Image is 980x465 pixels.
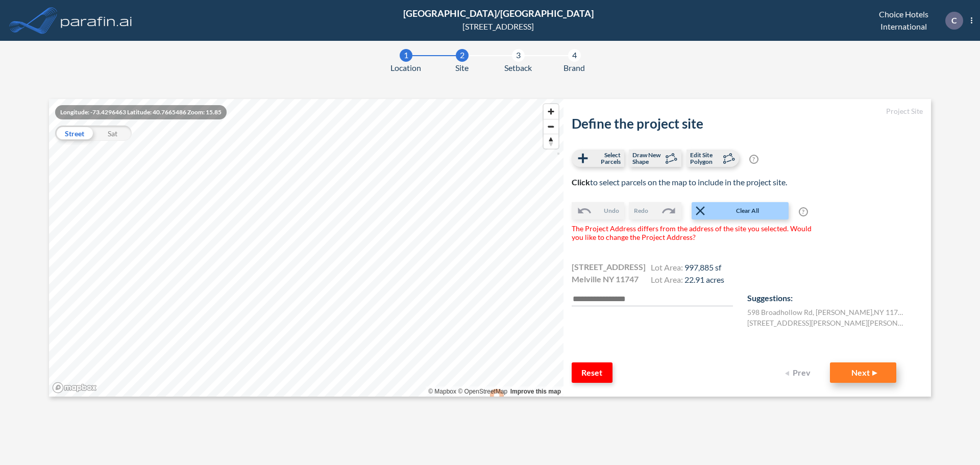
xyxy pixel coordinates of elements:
b: Click [572,177,590,187]
span: Clear All [708,206,788,215]
span: Long Island/Melville [403,8,594,19]
span: 22.91 acres [684,275,724,284]
div: 3 [512,49,525,62]
h5: Project Site [572,107,923,116]
button: Zoom out [544,119,558,134]
button: Next [830,362,896,383]
span: The Project Address differs from the address of the site you selected. Would you like to change t... [572,225,822,242]
div: [STREET_ADDRESS] [401,20,596,33]
button: Redo [629,202,681,219]
h4: Lot Area: [651,262,724,275]
h2: Define the project site [572,116,923,132]
span: Setback [504,62,532,74]
span: to select parcels on the map to include in the project site. [572,177,787,187]
button: Reset [572,362,612,383]
span: Location [390,62,421,74]
p: Suggestions: [747,292,923,304]
span: Zoom out [544,119,558,134]
button: Zoom in [544,104,558,119]
label: 598 Broadhollow Rd , [PERSON_NAME] , NY 11747 , US [747,307,905,317]
div: Street [55,126,93,141]
button: Clear All [692,202,789,219]
span: Edit Site Polygon [690,152,720,165]
span: Site [455,62,469,74]
div: Longitude: -73.4296463 Latitude: 40.7665486 Zoom: 15.85 [55,105,227,119]
a: Mapbox [428,388,456,395]
span: Draw New Shape [632,152,663,165]
button: Reset bearing to north [544,134,558,149]
a: Mapbox homepage [52,382,97,394]
span: ? [799,207,808,216]
div: Sat [93,126,132,141]
a: Improve this map [510,388,561,395]
img: logo [59,10,134,31]
span: Select Parcels [591,152,621,165]
div: 4 [568,49,581,62]
span: Undo [604,206,619,215]
span: ? [749,155,758,164]
canvas: Map [49,99,563,397]
button: Prev [779,362,820,383]
span: Redo [634,206,648,215]
span: [STREET_ADDRESS] [572,261,646,273]
div: 1 [400,49,412,62]
div: Choice Hotels International [857,12,972,30]
button: Undo [572,202,624,219]
span: Melville NY 11747 [572,273,639,285]
span: 997,885 sf [684,262,721,272]
h4: Lot Area: [651,275,724,287]
span: Brand [563,62,585,74]
label: [STREET_ADDRESS][PERSON_NAME][PERSON_NAME] [747,317,905,328]
span: Reset bearing to north [544,134,558,149]
p: C [951,16,957,25]
div: 2 [456,49,469,62]
a: OpenStreetMap [458,388,507,395]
